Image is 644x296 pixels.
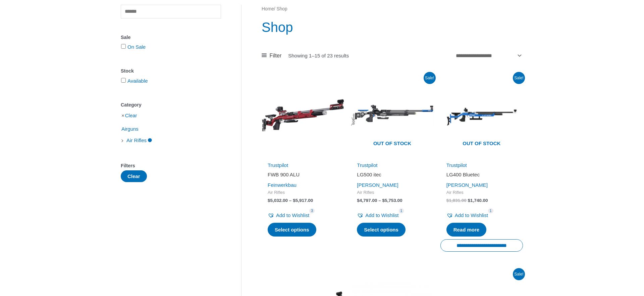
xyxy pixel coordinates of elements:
[445,136,518,152] span: Out of stock
[268,211,309,220] a: Add to Wishlist
[357,171,427,180] a: LG500 itec
[289,198,292,203] span: –
[357,211,398,220] a: Add to Wishlist
[121,170,147,182] button: Clear
[268,198,288,203] bdi: 5,032.00
[121,126,139,131] a: Airguns
[262,5,523,13] nav: Breadcrumb
[455,212,488,218] span: Add to Wishlist
[268,162,288,168] a: Trustpilot
[268,171,338,178] h2: FWB 900 ALU
[446,198,449,203] span: $
[365,212,398,218] span: Add to Wishlist
[424,72,436,84] span: Sale!
[357,182,398,188] a: [PERSON_NAME]
[440,74,523,157] a: Out of stock
[309,208,315,213] span: 3
[268,198,270,203] span: $
[446,182,488,188] a: [PERSON_NAME]
[440,74,523,157] img: LG400 Bluetec
[351,74,433,157] a: Out of stock
[127,44,146,50] a: On Sale
[357,198,360,203] span: $
[357,171,427,178] h2: LG500 itec
[121,100,221,110] div: Category
[268,182,297,188] a: Feinwerkbau
[446,171,517,178] h2: LG400 Bluetec
[268,223,316,237] a: Select options for “FWB 900 ALU”
[126,135,147,146] span: Air Rifles
[276,212,309,218] span: Add to Wishlist
[446,223,487,237] a: Read more about “LG400 Bluetec”
[293,198,313,203] bdi: 5,917.00
[357,223,406,237] a: Select options for “LG500 itec”
[262,74,344,157] img: FWB 900 ALU
[446,162,467,168] a: Trustpilot
[293,198,296,203] span: $
[270,51,282,61] span: Filter
[268,190,338,196] span: Air Rifles
[262,51,281,61] a: Filter
[121,33,221,42] div: Sale
[268,171,338,180] a: FWB 900 ALU
[513,268,525,280] span: Sale!
[382,198,402,203] bdi: 5,753.00
[468,198,471,203] span: $
[357,162,377,168] a: Trustpilot
[121,44,126,49] input: On Sale
[356,136,428,152] span: Out of stock
[126,137,153,143] a: Air Rifles
[121,123,139,135] span: Airguns
[488,208,493,213] span: 1
[382,198,385,203] span: $
[125,113,137,118] a: Clear
[357,190,427,196] span: Air Rifles
[513,72,525,84] span: Sale!
[121,161,221,171] div: Filters
[399,208,404,213] span: 1
[262,18,523,37] h1: Shop
[446,198,467,203] bdi: 1,831.00
[288,53,349,58] p: Showing 1–15 of 23 results
[121,66,221,76] div: Stock
[121,78,126,83] input: Available
[453,50,523,61] select: Shop order
[127,78,148,84] a: Available
[446,190,517,196] span: Air Rifles
[468,198,488,203] bdi: 1,740.00
[446,211,488,220] a: Add to Wishlist
[262,6,274,11] a: Home
[446,171,517,180] a: LG400 Bluetec
[351,74,433,157] img: LG500 itec
[378,198,381,203] span: –
[357,198,377,203] bdi: 4,797.00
